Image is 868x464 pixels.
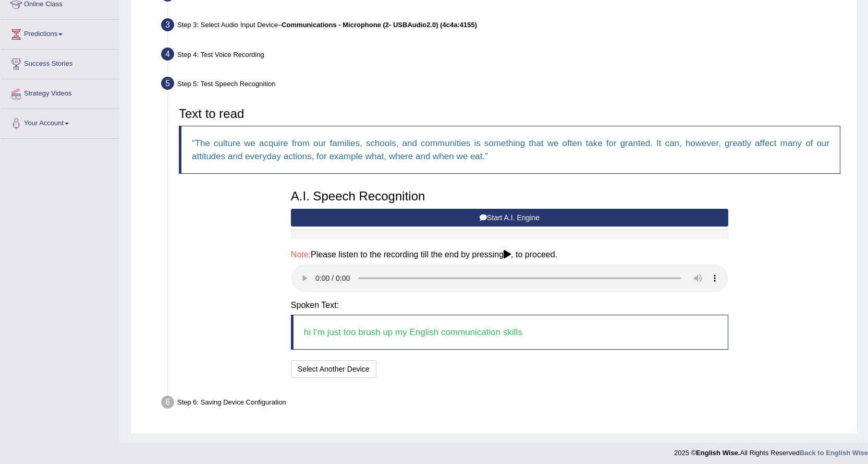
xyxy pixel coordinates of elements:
[800,449,868,457] a: Back to English Wise
[1,109,119,135] a: Your Account
[1,79,119,105] a: Strategy Videos
[291,301,728,310] h4: Spoken Text:
[156,74,852,97] div: Step 5: Test Speech Recognition
[291,315,728,350] blockquote: hi I'm just too brush up my English communication skills
[674,443,868,458] div: 2025 © All Rights Reserved
[179,107,840,121] h3: Text to read
[291,189,728,203] h3: A.I. Speech Recognition
[696,449,740,457] strong: English Wise.
[291,250,728,259] h4: Please listen to the recording till the end by pressing , to proceed.
[1,50,119,76] a: Success Stories
[192,138,829,161] q: The culture we acquire from our families, schools, and communities is something that we often tak...
[291,360,376,378] button: Select Another Device
[282,21,477,29] b: Communications - Microphone (2- USBAudio2.0) (4c4a:4155)
[278,21,477,29] span: –
[291,250,311,259] span: Note:
[156,15,852,38] div: Step 3: Select Audio Input Device
[1,20,119,46] a: Predictions
[156,44,852,67] div: Step 4: Test Voice Recording
[291,209,728,227] button: Start A.I. Engine
[156,392,852,415] div: Step 6: Saving Device Configuration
